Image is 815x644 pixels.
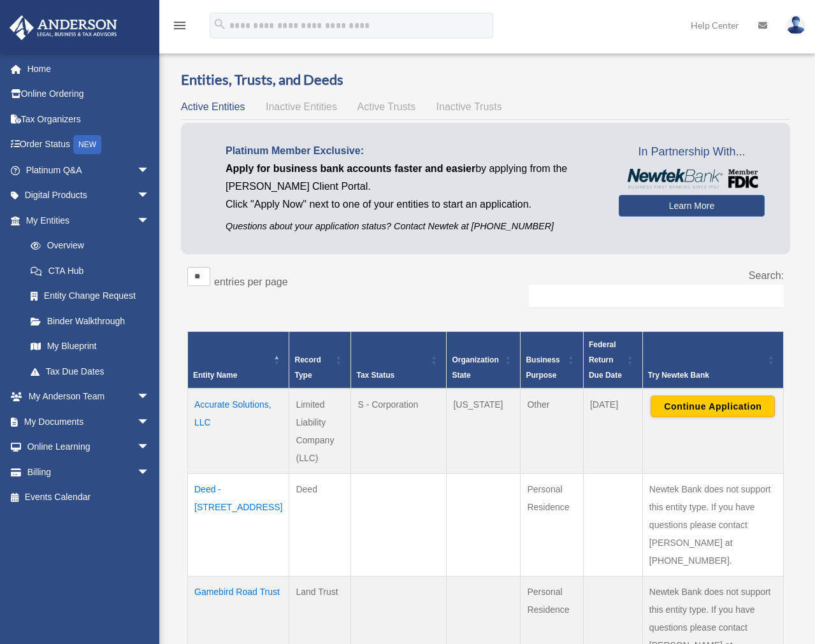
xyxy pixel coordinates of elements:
td: Deed - [STREET_ADDRESS] [188,474,289,576]
td: Newtek Bank does not support this entity type. If you have questions please contact [PERSON_NAME]... [642,474,783,576]
a: Tax Due Dates [18,359,162,384]
p: Questions about your application status? Contact Newtek at [PHONE_NUMBER] [226,218,600,234]
span: Tax Status [356,371,394,380]
a: My Entitiesarrow_drop_down [9,208,162,233]
span: Federal Return Due Date [589,340,622,380]
td: S - Corporation [351,389,447,474]
th: Organization State: Activate to sort [447,332,521,389]
span: Inactive Trusts [436,101,502,112]
a: Order StatusNEW [9,132,169,158]
a: My Anderson Teamarrow_drop_down [9,384,169,410]
a: Online Ordering [9,82,169,107]
span: Record Type [294,355,321,380]
img: User Pic [786,16,805,34]
a: Home [9,56,169,82]
i: menu [172,18,187,33]
th: Record Type: Activate to sort [289,332,351,389]
th: Entity Name: Activate to invert sorting [188,332,289,389]
span: arrow_drop_down [137,384,162,410]
a: Billingarrow_drop_down [9,459,169,485]
td: Personal Residence [521,474,584,576]
p: Platinum Member Exclusive: [226,142,600,160]
th: Business Purpose: Activate to sort [521,332,584,389]
a: Digital Productsarrow_drop_down [9,183,169,208]
div: Try Newtek Bank [648,368,764,383]
label: entries per page [214,276,288,287]
td: [DATE] [583,389,642,474]
span: Apply for business bank accounts faster and easier [226,163,475,174]
a: Overview [18,233,156,259]
td: [US_STATE] [447,389,521,474]
a: Events Calendar [9,485,169,510]
span: Business Purpose [526,355,559,380]
span: Active Entities [181,101,245,112]
th: Try Newtek Bank : Activate to sort [642,332,783,389]
a: My Blueprint [18,334,162,359]
span: Entity Name [193,371,237,380]
span: In Partnership With... [619,142,765,162]
span: arrow_drop_down [137,459,162,485]
span: arrow_drop_down [137,208,162,234]
td: Other [521,389,584,474]
span: arrow_drop_down [137,409,162,435]
a: Tax Organizers [9,106,169,132]
p: by applying from the [PERSON_NAME] Client Portal. [226,160,600,196]
th: Federal Return Due Date: Activate to sort [583,332,642,389]
td: Deed [289,474,351,576]
span: Organization State [452,355,498,380]
p: Click "Apply Now" next to one of your entities to start an application. [226,196,600,213]
td: Limited Liability Company (LLC) [289,389,351,474]
th: Tax Status: Activate to sort [351,332,447,389]
a: Platinum Q&Aarrow_drop_down [9,157,169,183]
span: Inactive Entities [266,101,337,112]
img: Anderson Advisors Platinum Portal [6,15,121,40]
i: search [213,17,227,31]
a: My Documentsarrow_drop_down [9,409,169,434]
img: NewtekBankLogoSM.png [625,169,758,189]
td: Accurate Solutions, LLC [188,389,289,474]
span: arrow_drop_down [137,183,162,209]
a: Entity Change Request [18,283,162,309]
span: Active Trusts [357,101,416,112]
a: Online Learningarrow_drop_down [9,434,169,460]
a: Learn More [619,195,765,217]
a: CTA Hub [18,258,162,283]
label: Search: [749,270,784,281]
button: Continue Application [651,396,775,417]
a: menu [172,22,187,33]
span: arrow_drop_down [137,157,162,183]
h3: Entities, Trusts, and Deeds [181,70,790,90]
a: Binder Walkthrough [18,308,162,334]
div: NEW [73,135,101,154]
span: arrow_drop_down [137,434,162,461]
